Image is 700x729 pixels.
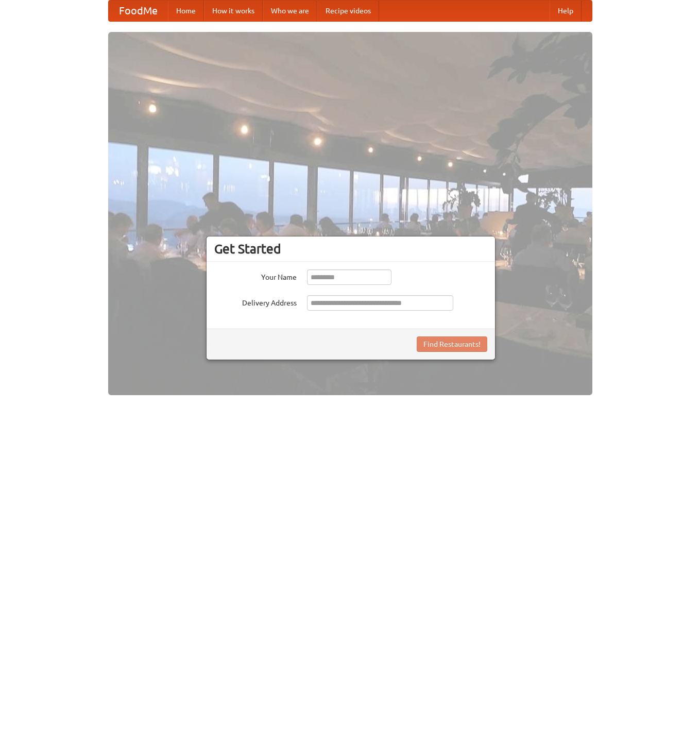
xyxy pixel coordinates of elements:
[317,1,379,21] a: Recipe videos
[550,1,582,21] a: Help
[417,336,487,352] button: Find Restaurants!
[204,1,263,21] a: How it works
[168,1,204,21] a: Home
[214,269,297,282] label: Your Name
[109,1,168,21] a: FoodMe
[214,241,487,257] h3: Get Started
[263,1,317,21] a: Who we are
[214,295,297,308] label: Delivery Address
